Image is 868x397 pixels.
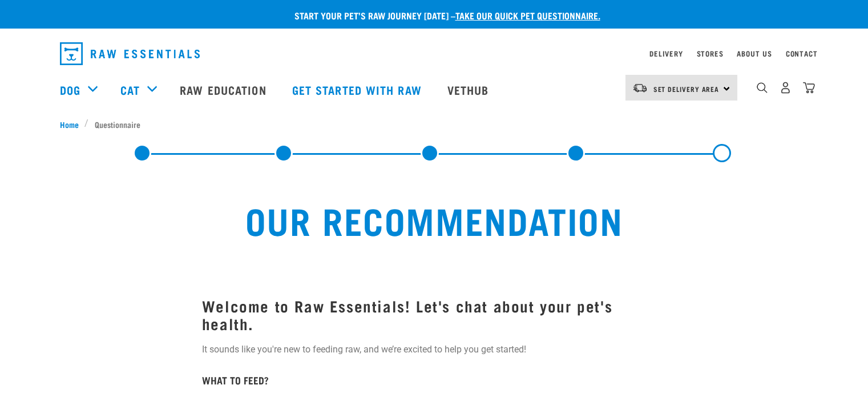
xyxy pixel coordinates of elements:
[60,118,79,130] span: Home
[202,343,666,356] p: It sounds like you're new to feeding raw, and we’re excited to help you get started!
[60,81,80,98] a: Dog
[653,87,720,91] span: Set Delivery Area
[51,38,818,70] nav: dropdown navigation
[60,42,200,65] img: Raw Essentials Logo
[697,51,724,55] a: Stores
[202,301,612,327] strong: Welcome to Raw Essentials! Let's chat about your pet's health.
[202,377,269,383] strong: WHAT TO FEED?
[737,51,772,55] a: About Us
[60,118,85,130] a: Home
[780,82,792,94] img: user.png
[281,67,436,113] a: Get started with Raw
[168,67,280,113] a: Raw Education
[120,81,140,98] a: Cat
[455,13,600,18] a: take our quick pet questionnaire.
[60,118,809,130] nav: breadcrumbs
[649,51,683,55] a: Delivery
[803,82,815,94] img: home-icon@2x.png
[786,51,818,55] a: Contact
[632,83,648,93] img: van-moving.png
[436,67,503,113] a: Vethub
[757,82,768,93] img: home-icon-1@2x.png
[83,199,786,240] h2: Our Recommendation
